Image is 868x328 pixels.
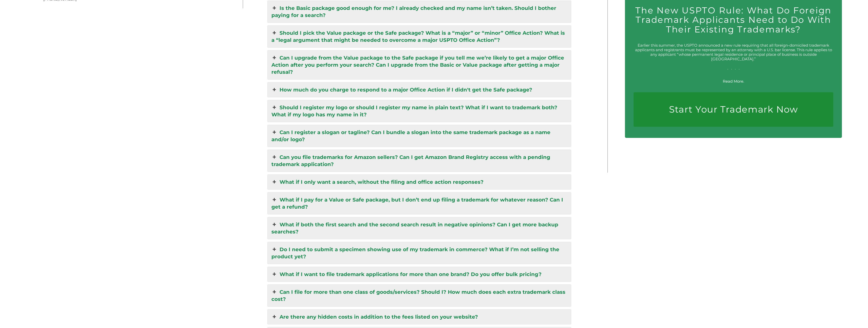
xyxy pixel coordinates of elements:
[268,100,571,122] a: Should I register my logo or should I register my name in plain text? What if I want to trademark...
[268,125,571,147] a: Can I register a slogan or tagline? Can I bundle a slogan into the same trademark package as a na...
[635,5,832,35] a: The New USPTO Rule: What Do Foreign Trademark Applicants Need to Do With Their Existing Trademarks?
[634,92,833,126] a: Start Your Trademark Now
[268,217,571,239] a: What if both the first search and the second search result in negative opinions? Can I get more b...
[268,1,571,23] a: Is the Basic package good enough for me? I already checked and my name isn’t taken. Should I both...
[268,285,571,306] a: Can I file for more than one class of goods/services? Should I? How much does each extra trademar...
[268,82,571,97] a: How much do you charge to respond to a major Office Action if I didn't get the Safe package?
[634,43,833,70] p: Earlier this summer, the USPTO announced a new rule requiring that all foreign-domiciled trademar...
[268,242,571,264] a: Do I need to submit a specimen showing use of my trademark in commerce? What if I’m not selling t...
[268,192,571,214] a: What if I pay for a Value or Safe package, but I don’t end up filing a trademark for whatever rea...
[268,175,571,189] a: What if I only want a search, without the filing and office action responses?
[268,150,571,172] a: Can you file trademarks for Amazon sellers? Can I get Amazon Brand Registry access with a pending...
[723,79,744,84] a: Read More.
[268,267,571,282] a: What if I want to file trademark applications for more than one brand? Do you offer bulk pricing?
[268,26,571,47] a: Should I pick the Value package or the Safe package? What is a “major” or “minor” Office Action? ...
[268,50,571,79] a: Can I upgrade from the Value package to the Safe package if you tell me we’re likely to get a maj...
[268,309,571,324] a: Are there any hidden costs in addition to the fees listed on your website?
